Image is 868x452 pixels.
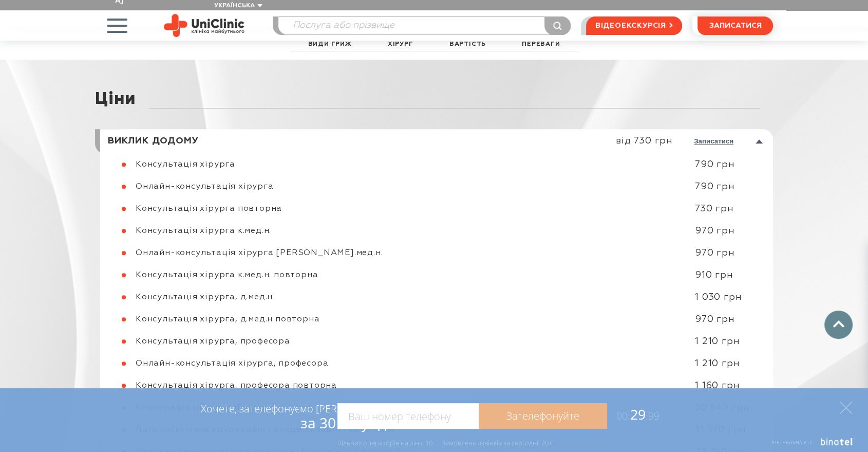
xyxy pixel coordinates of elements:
div: 1 030 грн [685,292,773,303]
span: відеоекскурсія [595,17,666,34]
div: 910 грн [685,269,773,281]
input: Ваш номер телефону [337,403,479,429]
div: Вільних операторів на лінії: 10 Замовлень дзвінків за сьогодні: 20+ [337,439,552,447]
span: Консультація хірурга, професора [136,337,290,346]
a: Переваги [519,38,562,51]
a: Зателефонуйте [479,403,607,429]
a: Вартість [447,38,488,51]
span: Консультація хірурга [136,160,235,169]
a: Віртуальна АТС [760,438,855,452]
div: 970 грн [685,247,773,259]
button: Українська [212,2,262,10]
span: Віртуальна АТС [771,439,814,446]
div: 730 грн [685,203,773,215]
span: 00: [616,409,630,423]
div: 1 160 грн [685,380,773,392]
div: Хочете, зателефонуємо [PERSON_NAME] [201,402,392,431]
span: Консультація хірурга, д.мед.н повторна [136,315,319,323]
span: Консультація хірурга повторна [136,205,282,213]
span: за 30 секунд? [300,413,392,432]
span: Консультація хірурга к.мед.н. [136,227,271,235]
span: записатися [709,22,762,29]
button: записатися [697,16,773,35]
div: Ціни [95,90,136,129]
div: 1 210 грн [685,336,773,348]
input: Послуга або прізвище [278,17,570,34]
a: Види гриж [306,38,354,51]
span: Онлайн-консультація хірурга [136,183,274,191]
div: 970 грн [685,314,773,326]
span: Консультація хірурга к.мед.н. повторна [136,271,318,279]
div: 1 210 грн [685,358,773,370]
span: 29 [607,405,659,424]
a: відеоекскурсія [586,16,682,35]
span: :99 [646,409,659,423]
span: Консультація хірурга, д.мед.н [136,293,273,301]
div: 790 грн [685,181,773,193]
button: записатися [694,137,733,145]
div: 970 грн [685,225,773,237]
img: Uniclinic [164,14,244,37]
span: Онлайн-консультація хірурга, професора [136,359,328,368]
a: хірург [385,38,416,51]
span: Консультація хірурга, професора повторна [136,382,337,390]
span: Українська [214,3,255,9]
div: 790 грн [685,159,773,171]
span: Онлайн-консультація хірурга [PERSON_NAME].мед.н. [136,249,383,257]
